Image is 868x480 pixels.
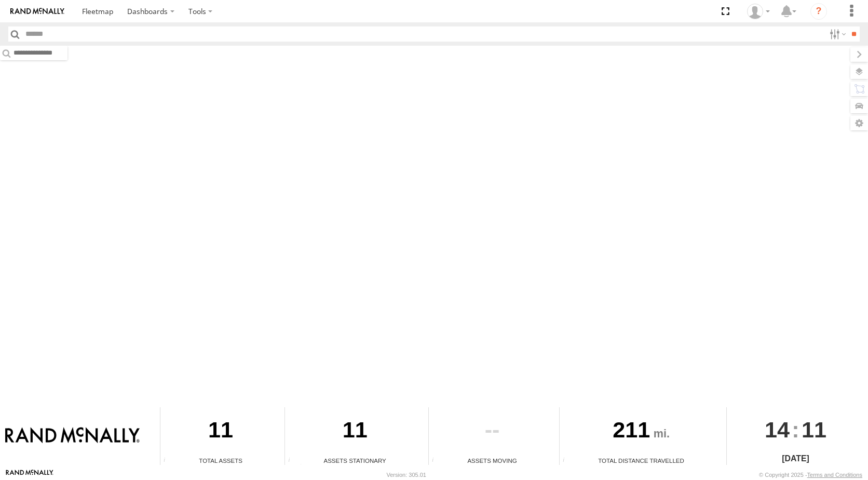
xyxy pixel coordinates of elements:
div: [DATE] [727,452,864,465]
div: Assets Stationary [285,456,425,465]
div: 211 [560,407,723,456]
div: : [727,407,864,452]
div: Valeo Dash [743,4,774,19]
label: Search Filter Options [825,26,848,42]
a: Terms and Conditions [807,472,862,478]
img: Rand McNally [5,427,140,445]
span: 14 [765,407,790,452]
div: Total Distance Travelled [560,456,723,465]
div: Total number of assets current stationary. [285,457,301,465]
i: ? [810,3,827,20]
div: Total distance travelled by all assets within specified date range and applied filters [560,457,575,465]
img: rand-logo.svg [10,8,64,15]
a: Visit our Website [6,470,53,480]
div: Assets Moving [429,456,555,465]
div: Total number of assets current in transit. [429,457,444,465]
div: Total number of Enabled Assets [160,457,176,465]
div: Version: 305.01 [387,472,426,478]
div: 11 [285,407,425,456]
div: 11 [160,407,281,456]
span: 11 [802,407,826,452]
div: © Copyright 2025 - [759,472,862,478]
div: Total Assets [160,456,281,465]
label: Map Settings [850,116,868,130]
